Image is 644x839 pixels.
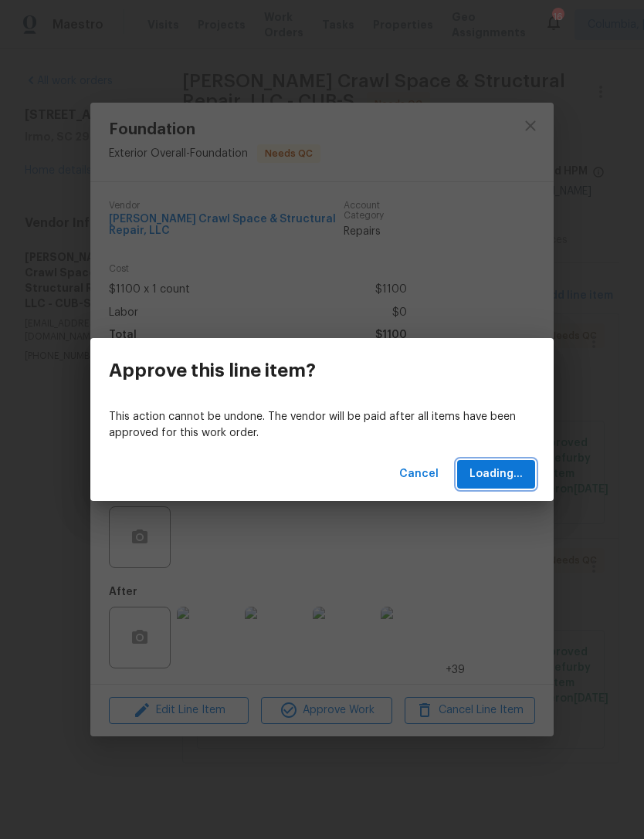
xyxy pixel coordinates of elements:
[393,460,445,489] button: Cancel
[469,465,523,484] span: Loading...
[457,460,535,489] button: Loading...
[399,465,439,484] span: Cancel
[109,360,316,381] h3: Approve this line item?
[109,409,535,441] p: This action cannot be undone. The vendor will be paid after all items have been approved for this...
